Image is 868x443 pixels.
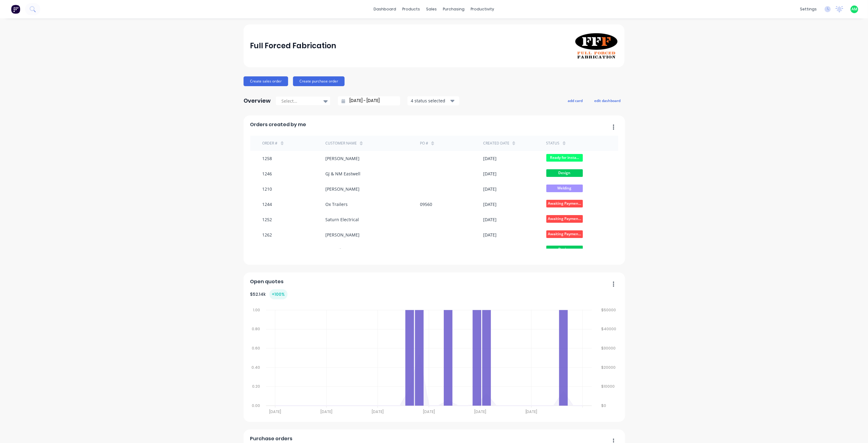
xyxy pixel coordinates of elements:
div: 1256 [262,247,272,253]
tspan: [DATE] [372,409,384,414]
button: Create sales order [244,76,288,86]
div: [DATE] [483,232,497,238]
div: $ 52.14k [250,289,288,299]
span: Awaiting Paymen... [546,230,583,238]
div: [PERSON_NAME] [325,155,360,162]
tspan: 0.40 [251,365,260,370]
tspan: $50000 [602,307,616,313]
span: Design [546,246,583,253]
tspan: 0.60 [251,346,260,351]
tspan: [DATE] [526,409,538,414]
div: 1246 [262,170,272,177]
div: Created date [483,141,509,146]
tspan: 0.80 [251,326,260,331]
tspan: $0 [602,403,606,408]
tspan: $20000 [602,365,616,370]
button: Create purchase order [293,76,345,86]
div: status [546,141,560,146]
div: [DATE] [483,155,497,162]
div: Overview [244,95,271,107]
div: 09560 [420,201,432,207]
img: Full Forced Fabrication [575,33,618,59]
div: sales [423,5,440,14]
div: Customer Name [325,141,357,146]
div: products [400,5,423,14]
span: Open quotes [250,278,284,285]
div: [DATE] [483,201,497,207]
span: Ready for insta... [546,154,583,162]
button: 4 status selected [407,96,459,105]
div: productivity [468,5,497,14]
span: Orders created by me [250,121,306,128]
span: AM [852,6,857,12]
button: add card [564,97,587,104]
div: [DATE] [483,186,497,192]
div: 1252 [262,216,272,223]
span: Awaiting Paymen... [546,200,583,207]
div: purchasing [440,5,468,14]
tspan: [DATE] [423,409,435,414]
div: 4 status selected [411,97,449,104]
div: Ox Trailers [325,201,348,207]
div: Saturn Electrical [325,216,359,223]
div: 1210 [262,186,272,192]
tspan: $40000 [602,326,617,331]
div: 1244 [262,201,272,207]
div: [DATE] [483,170,497,177]
tspan: $30000 [602,346,616,351]
tspan: 0.20 [252,384,260,389]
button: edit dashboard [590,97,624,104]
div: Order # [262,141,278,146]
div: 09593 [420,247,432,253]
div: GJ & NM Eastwell [325,170,360,177]
tspan: [DATE] [269,409,281,414]
tspan: 1.00 [253,307,260,313]
tspan: 0.00 [251,403,260,408]
span: Welding [546,185,583,192]
span: Purchase orders [250,435,293,442]
div: PO # [420,141,428,146]
tspan: [DATE] [320,409,332,414]
div: [DATE] [483,247,497,253]
span: Awaiting Paymen... [546,215,583,223]
img: Factory [11,5,20,14]
div: 1258 [262,155,272,162]
span: Design [546,169,583,177]
tspan: $10000 [602,384,615,389]
tspan: [DATE] [475,409,486,414]
div: + 100 % [269,289,288,299]
div: 1262 [262,232,272,238]
div: [DATE] [483,216,497,223]
div: [PERSON_NAME] [325,232,360,238]
a: dashboard [371,5,400,14]
div: Ox Trailers [325,247,348,253]
div: settings [797,5,820,14]
div: [PERSON_NAME] [325,186,360,192]
div: Full Forced Fabrication [250,40,336,52]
